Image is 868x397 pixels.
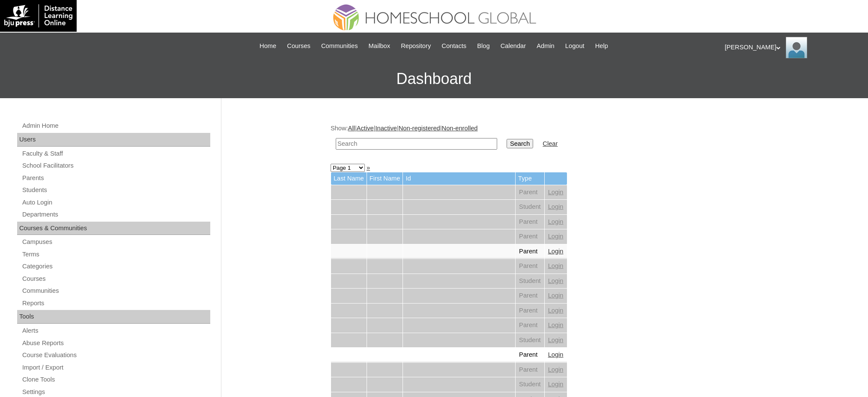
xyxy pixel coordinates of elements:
td: Parent [516,244,544,259]
a: Login [548,277,564,284]
a: Login [548,337,564,343]
a: Login [548,262,564,269]
a: Login [548,248,564,255]
a: Login [548,307,564,314]
input: Search [336,138,497,150]
a: Home [255,41,280,51]
span: Logout [565,41,585,51]
a: Courses [21,274,210,284]
a: Terms [21,249,210,260]
a: Departments [21,209,210,220]
a: Calendar [496,41,530,51]
div: Show: | | | | [331,124,755,154]
a: Help [591,41,612,51]
img: logo-white.png [4,4,72,27]
td: Parent [516,318,544,333]
a: Communities [317,41,362,51]
td: Parent [516,289,544,303]
img: Ariane Ebuen [786,37,807,58]
a: Faculty & Staff [21,148,210,159]
a: Course Evaluations [21,350,210,361]
span: Help [595,41,608,51]
a: Login [548,366,564,373]
span: Communities [321,41,358,51]
span: Mailbox [369,41,391,51]
td: Parent [516,229,544,244]
td: Parent [516,304,544,318]
span: Blog [477,41,489,51]
a: Logout [561,41,589,51]
a: Communities [21,286,210,296]
td: First Name [367,172,403,185]
td: Parent [516,259,544,274]
a: Active [357,125,374,132]
td: Student [516,377,544,392]
a: Login [548,218,564,225]
span: Admin [537,41,555,51]
span: Calendar [501,41,526,51]
a: Import / Export [21,362,210,373]
span: Repository [401,41,431,51]
td: Student [516,274,544,289]
div: Courses & Communities [17,222,210,235]
a: Admin [532,41,559,51]
span: Courses [287,41,310,51]
a: Abuse Reports [21,338,210,349]
div: Tools [17,310,210,324]
td: Parent [516,363,544,377]
a: Clear [543,140,558,147]
a: Login [548,322,564,328]
td: Type [516,172,544,185]
a: Non-enrolled [442,125,478,132]
span: Contacts [441,41,466,51]
a: Admin Home [21,120,210,131]
td: Last Name [331,172,367,185]
a: Non-registered [399,125,440,132]
a: Categories [21,261,210,272]
a: Login [548,381,564,388]
a: All [348,125,355,132]
a: Parents [21,173,210,183]
div: Users [17,133,210,147]
td: Student [516,200,544,214]
h3: Dashboard [4,60,864,98]
a: Blog [473,41,494,51]
a: Inactive [375,125,397,132]
a: Login [548,189,564,195]
td: Id [403,172,515,185]
a: Clone Tools [21,374,210,385]
a: Courses [283,41,315,51]
div: [PERSON_NAME] [725,37,860,58]
a: Students [21,185,210,195]
a: Login [548,351,564,358]
a: Repository [397,41,435,51]
a: Login [548,292,564,299]
a: School Facilitators [21,160,210,171]
span: Home [260,41,276,51]
a: Auto Login [21,197,210,208]
td: Parent [516,215,544,229]
a: Reports [21,298,210,309]
a: Alerts [21,325,210,336]
td: Parent [516,348,544,362]
td: Student [516,333,544,348]
a: Campuses [21,237,210,247]
a: Mailbox [364,41,395,51]
td: Parent [516,185,544,200]
a: Login [548,233,564,240]
a: Login [548,203,564,210]
a: » [367,164,370,171]
input: Search [507,139,533,148]
a: Contacts [437,41,471,51]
